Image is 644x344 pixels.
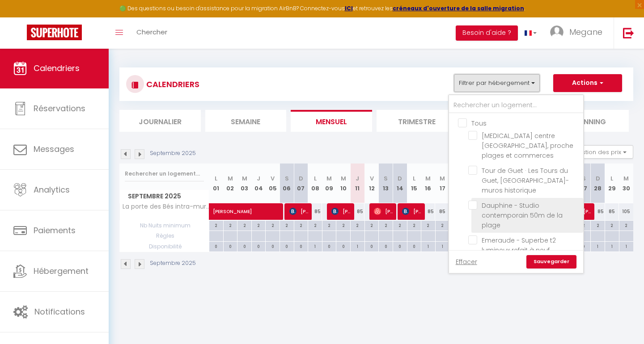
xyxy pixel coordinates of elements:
div: 2 [294,221,308,229]
abbr: M [242,174,247,183]
span: Analytics [34,184,70,195]
a: ... Megane [543,17,614,49]
div: 2 [237,221,251,229]
div: 0 [322,242,336,250]
div: 2 [393,221,407,229]
div: 0 [237,242,251,250]
img: ... [550,25,563,39]
div: 0 [209,242,223,250]
li: Semaine [205,110,287,132]
span: [PERSON_NAME] [402,203,421,220]
button: Filtrer par hébergement [454,74,540,92]
abbr: D [398,174,402,183]
abbr: S [384,174,388,183]
button: Actions [553,74,622,92]
div: 1 [351,242,364,250]
div: 1 [436,242,449,250]
div: 2 [379,221,393,229]
abbr: J [257,174,260,183]
span: Messages [34,143,74,155]
div: 0 [294,242,308,250]
div: 0 [336,242,350,250]
p: Septembre 2025 [150,259,196,268]
a: Chercher [130,17,174,49]
a: [PERSON_NAME] [209,203,224,220]
div: 85 [421,203,436,220]
div: 85 [591,203,605,220]
th: 28 [591,164,605,203]
div: 2 [209,221,223,229]
span: [PERSON_NAME] [331,203,351,220]
div: 0 [379,242,393,250]
div: 85 [351,203,365,220]
div: 0 [224,242,237,250]
div: 2 [280,221,294,229]
span: Septembre 2025 [120,190,209,203]
div: 2 [336,221,350,229]
span: Règles [120,231,209,241]
li: Mensuel [291,110,372,132]
img: Super Booking [27,25,82,40]
th: 11 [351,164,365,203]
a: créneaux d'ouverture de la salle migration [393,4,524,12]
input: Rechercher un logement... [449,97,583,113]
span: Dauphine - Studio contemporain 50m de la plage [482,201,563,230]
div: 1 [421,242,435,250]
img: logout [623,27,634,38]
div: 0 [365,242,379,250]
a: Sauvegarder [526,255,576,268]
abbr: M [425,174,431,183]
div: Filtrer par hébergement [448,94,584,274]
div: 85 [435,203,449,220]
li: Journalier [119,110,201,132]
div: 2 [224,221,237,229]
div: 0 [266,242,280,250]
th: 14 [393,164,407,203]
th: 29 [605,164,619,203]
div: 2 [407,221,421,229]
div: 1 [591,242,605,250]
th: 01 [209,164,224,203]
div: 105 [619,203,633,220]
div: 0 [407,242,421,250]
span: [PERSON_NAME] [374,203,393,220]
abbr: M [326,174,332,183]
th: 04 [251,164,266,203]
span: Disponibilité [120,242,209,252]
abbr: M [440,174,445,183]
a: ICI [345,4,353,12]
th: 10 [336,164,351,203]
div: 1 [619,242,633,250]
span: Réservations [34,103,85,114]
th: 07 [294,164,308,203]
th: 08 [308,164,322,203]
h3: CALENDRIERS [144,74,199,94]
th: 06 [280,164,294,203]
th: 15 [407,164,421,203]
span: Hébergement [34,265,89,277]
button: Gestion des prix [567,145,633,159]
th: 09 [322,164,336,203]
div: 2 [619,221,633,229]
span: [MEDICAL_DATA] centre [GEOGRAPHIC_DATA], proche plages et commerces [482,131,573,160]
abbr: S [285,174,289,183]
a: Effacer [456,257,477,267]
div: 2 [266,221,280,229]
div: 0 [393,242,407,250]
span: Calendriers [34,63,80,74]
span: Emeraude - Superbe t2 lumineux refait à neuf [482,236,556,255]
input: Rechercher un logement... [125,166,204,182]
button: Besoin d'aide ? [456,25,518,41]
abbr: D [299,174,303,183]
abbr: V [370,174,374,183]
span: Megane [569,26,602,38]
span: [PERSON_NAME] [289,203,309,220]
abbr: M [623,174,629,183]
div: 1 [605,242,619,250]
abbr: M [341,174,346,183]
div: 2 [421,221,435,229]
div: 0 [252,242,266,250]
div: 2 [365,221,379,229]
